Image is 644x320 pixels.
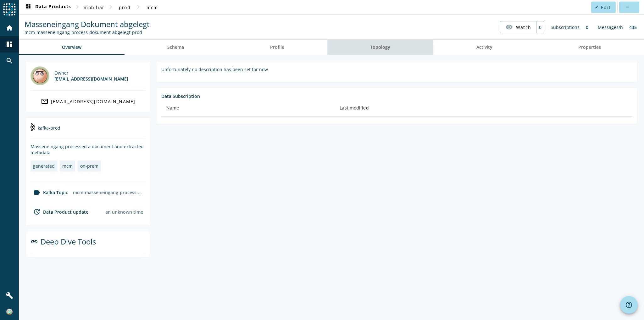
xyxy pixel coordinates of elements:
[142,2,162,13] button: mcm
[595,5,598,9] mat-icon: edit
[161,93,632,99] div: Data Subscription
[105,209,143,215] div: an unknown time
[591,2,616,13] button: Edit
[62,163,73,169] div: mcm
[547,21,583,33] div: Subscriptions
[476,45,492,49] span: Activity
[583,21,591,33] div: 0
[70,187,146,198] div: mcm-masseneingang-process-dokument-abgelegt-prod
[54,76,128,82] div: [EMAIL_ADDRESS][DOMAIN_NAME]
[31,123,146,138] div: kafka-prod
[74,3,81,11] mat-icon: chevron_right
[80,163,98,169] div: on-prem
[335,99,632,117] th: Last modified
[370,45,390,49] span: Topology
[626,21,640,33] div: 435
[6,57,13,65] mat-icon: search
[25,29,150,35] div: Kafka Topic: mcm-masseneingang-process-dokument-abgelegt-prod
[31,143,146,155] div: Masseneingang processed a document and extracted metadata
[107,3,114,11] mat-icon: chevron_right
[25,19,150,29] span: Masseneingang Dokument abgelegt
[147,4,158,10] span: mcm
[536,21,544,33] div: 0
[6,309,13,315] img: c5efd522b9e2345ba31424202ff1fd10
[25,3,32,11] mat-icon: dashboard
[22,2,74,13] button: Data Products
[167,45,184,49] span: Schema
[595,21,626,33] div: Messages/h
[31,236,146,252] div: Deep Dive Tools
[6,292,13,299] mat-icon: build
[41,98,48,105] mat-icon: mail_outline
[119,4,130,10] span: prod
[505,23,513,31] mat-icon: visibility
[161,99,335,117] th: Name
[578,45,601,49] span: Properties
[31,238,38,245] mat-icon: link
[31,189,68,196] div: Kafka Topic
[625,5,629,9] mat-icon: more_horiz
[270,45,284,49] span: Profile
[6,41,13,48] mat-icon: dashboard
[33,208,41,216] mat-icon: update
[62,45,81,49] span: Overview
[81,2,107,13] button: mobiliar
[31,96,146,107] a: [EMAIL_ADDRESS][DOMAIN_NAME]
[51,98,136,104] div: [EMAIL_ADDRESS][DOMAIN_NAME]
[516,22,531,33] span: Watch
[114,2,135,13] button: prod
[84,4,104,10] span: mobiliar
[31,66,49,85] img: mbx_220253@mobi.ch
[3,3,16,16] img: spoud-logo.svg
[33,163,55,169] div: generated
[625,301,633,309] mat-icon: help_outline
[601,4,611,10] span: Edit
[54,70,128,76] div: Owner
[25,3,71,11] span: Data Products
[6,24,13,32] mat-icon: home
[31,123,35,131] img: undefined
[161,66,632,72] div: Unfortunately no description has been set for now
[500,21,536,33] button: Watch
[33,189,41,196] mat-icon: label
[135,3,142,11] mat-icon: chevron_right
[31,208,88,216] div: Data Product update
